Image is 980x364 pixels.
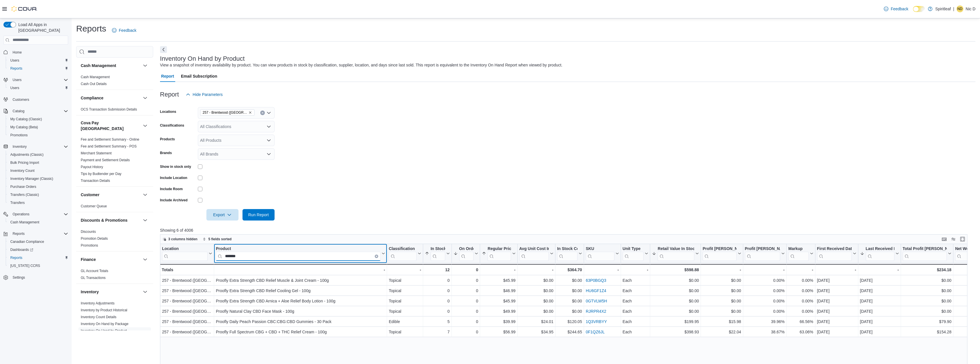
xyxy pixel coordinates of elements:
label: Include Location [160,176,187,180]
p: | [953,5,954,12]
button: Open list of options [267,152,271,156]
span: Bulk Pricing Import [10,160,39,165]
h3: Compliance [81,95,103,101]
div: 257 - Brentwood ([GEOGRAPHIC_DATA]) [162,277,212,284]
h3: Discounts & Promotions [81,217,127,223]
a: Cash Management [8,219,42,226]
span: Settings [10,274,68,281]
button: Canadian Compliance [6,238,70,246]
div: $598.88 [652,266,699,273]
a: Promotions [81,243,98,247]
button: Operations [10,211,32,218]
span: Catalog [13,109,24,113]
button: Reports [6,64,70,72]
div: In Stock Cost [557,246,577,251]
span: Reports [10,230,68,237]
div: 0 [453,266,478,273]
div: Total Profit [PERSON_NAME] ($) [902,246,947,251]
span: Transfers [8,199,68,206]
span: Users [10,58,19,63]
button: Display options [950,236,957,243]
a: Feedback [110,25,139,36]
span: Reports [10,255,22,260]
span: Cash Management [10,220,39,225]
span: Home [10,49,68,56]
div: View a snapshot of inventory availability by product. You can view products in stock by classific... [160,62,563,68]
div: Profit Margin ($) [703,246,736,261]
div: On Order Qty [459,246,474,261]
span: Promotions [81,243,98,248]
div: Compliance [76,106,153,115]
span: Users [8,57,68,64]
span: Bulk Pricing Import [8,159,68,166]
a: Dashboards [6,246,70,254]
span: Cash Management [8,219,68,226]
span: GL Account Totals [81,269,108,273]
div: - [586,266,619,273]
span: Home [13,50,22,55]
button: Discounts & Promotions [81,217,141,223]
a: Inventory Manager (Classic) [8,175,56,182]
div: In Stock Qty [431,246,445,261]
span: Reports [8,254,68,261]
a: Cash Management [81,75,110,79]
div: Location [162,246,208,261]
div: 12 [425,266,450,273]
div: Totals [162,266,212,273]
div: Cova Pay [GEOGRAPHIC_DATA] [76,136,153,186]
a: Merchant Statement [81,151,112,155]
span: Users [8,84,68,91]
div: $364.70 [557,266,582,273]
button: Reports [1,230,70,238]
button: Classification [389,246,421,261]
button: Unit Type [622,246,648,261]
button: Reports [6,254,70,262]
span: Operations [13,212,29,217]
span: 5 fields sorted [208,237,232,241]
button: Bulk Pricing Import [6,159,70,167]
div: Avg Unit Cost In Stock [519,246,549,251]
div: Avg Unit Cost In Stock [519,246,549,261]
span: 257 - Brentwood (Sherwood Park) [200,109,255,116]
span: Reports [13,231,25,236]
span: Inventory Count [8,167,68,174]
div: - [788,266,813,273]
label: Include Archived [160,198,188,202]
button: Purchase Orders [6,183,70,191]
span: Operations [10,211,68,218]
span: My Catalog (Beta) [10,125,38,129]
div: Regular Price [488,246,511,251]
span: Purchase Orders [10,184,36,189]
div: First Received Date [817,246,851,251]
button: Profit [PERSON_NAME] ($) [703,246,741,261]
span: Fee and Settlement Summary - POS [81,144,137,149]
div: Regular Price [488,246,511,261]
span: Dashboards [8,246,68,253]
label: Include Room [160,187,183,191]
a: Inventory by Product Historical [81,308,127,312]
button: Customer [142,191,149,198]
button: Open list of options [267,138,271,143]
button: Inventory [81,289,141,295]
div: Product [216,246,380,261]
p: Showing 6 of 4006 [160,227,975,233]
span: Promotions [8,132,68,139]
div: Retail Value In Stock [658,246,694,251]
span: Run Report [248,212,269,218]
button: Keyboard shortcuts [941,236,948,243]
span: Adjustments (Classic) [8,151,68,158]
span: Customer Queue [81,204,107,208]
button: Clear input [260,111,265,115]
div: Discounts & Promotions [76,228,153,251]
h3: Cova Pay [GEOGRAPHIC_DATA] [81,120,141,131]
div: Last Received Date [865,246,894,261]
button: Last Received Date [860,246,899,261]
button: Transfers (Classic) [6,191,70,199]
span: Users [10,76,68,83]
button: In Stock Qty [425,246,450,261]
a: Feedback [882,3,910,15]
a: Inventory On Hand by Package [81,322,129,326]
span: Load All Apps in [GEOGRAPHIC_DATA] [16,22,68,33]
button: Open list of options [267,111,271,115]
span: 3 columns hidden [168,237,198,241]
